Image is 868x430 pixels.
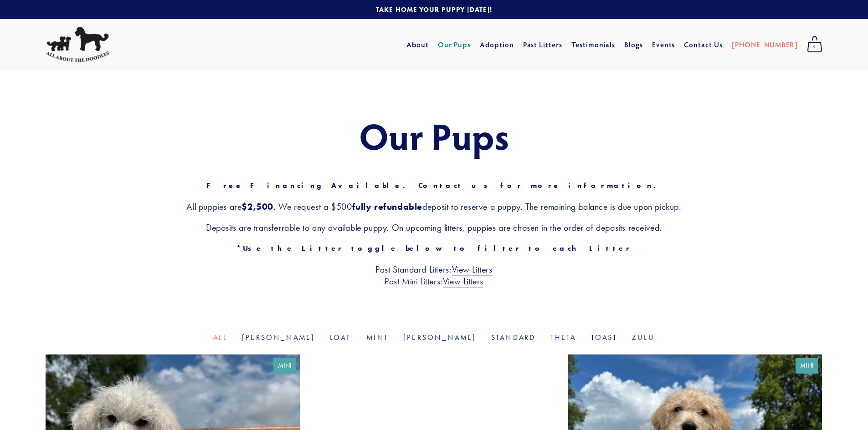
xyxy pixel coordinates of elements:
a: Mini [366,333,389,342]
a: [PERSON_NAME] [403,333,477,342]
a: All [213,333,227,342]
a: 0 items in cart [802,33,827,56]
a: Standard [491,333,536,342]
strong: *Use the Litter toggle below to filter to each Litter [236,244,632,253]
a: Zulu [632,333,655,342]
a: Adoption [480,36,514,53]
a: [PHONE_NUMBER] [732,36,798,53]
a: Testimonials [571,36,616,53]
a: Events [652,36,675,53]
h3: Deposits are transferrable to any available puppy. On upcoming litters, puppies are chosen in the... [46,222,822,233]
a: Theta [550,333,576,342]
a: Past Litters [523,40,563,49]
a: Blogs [624,36,643,53]
a: [PERSON_NAME] [242,333,315,342]
span: 0 [807,41,822,53]
a: Our Pups [438,36,471,53]
a: View Litters [452,264,493,276]
strong: $2,500 [241,201,273,212]
strong: fully refundable [352,201,423,212]
h3: Past Standard Litters: Past Mini Litters: [46,263,822,287]
a: Loaf [330,333,352,342]
a: Toast [591,333,617,342]
a: View Litters [443,276,483,288]
a: Contact Us [684,36,723,53]
h3: All puppies are . We request a $500 deposit to reserve a puppy. The remaining balance is due upon... [46,201,822,212]
strong: Free Financing Available. Contact us for more information. [206,181,662,190]
img: All About The Doodles [46,27,109,62]
a: About [406,36,429,53]
h1: Our Pups [46,116,822,156]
